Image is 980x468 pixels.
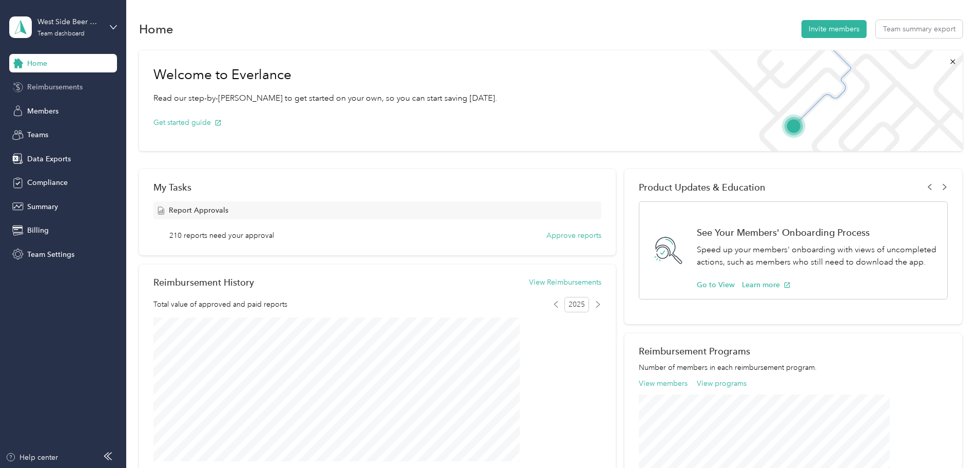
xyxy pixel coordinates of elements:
[529,277,601,288] button: View Reimbursements
[153,182,601,193] div: My Tasks
[639,362,948,373] p: Number of members in each reimbursement program.
[153,67,497,83] h1: Welcome to Everlance
[37,16,102,27] div: West Side Beer Distributing
[546,230,601,241] button: Approve reports
[697,227,936,238] h1: See Your Members' Onboarding Process
[169,205,228,216] span: Report Approvals
[697,378,747,389] button: View programs
[27,106,58,117] span: Members
[153,92,497,105] p: Read our step-by-[PERSON_NAME] to get started on your own, so you can start saving [DATE].
[699,50,962,151] img: Welcome to everlance
[153,117,222,128] button: Get started guide
[27,58,47,69] span: Home
[27,154,71,164] span: Data Exports
[923,410,980,468] iframe: Everlance-gr Chat Button Frame
[169,230,274,241] span: 210 reports need your approval
[27,201,58,212] span: Summary
[27,249,74,260] span: Team Settings
[153,277,254,288] h2: Reimbursement History
[139,24,173,34] h1: Home
[697,279,735,290] button: Go to View
[27,129,48,140] span: Teams
[37,31,85,37] div: Team dashboard
[876,20,963,38] button: Team summary export
[153,299,287,310] span: Total value of approved and paid reports
[639,378,688,389] button: View members
[742,279,791,290] button: Learn more
[639,346,948,357] h2: Reimbursement Programs
[27,82,83,92] span: Reimbursements
[639,182,766,193] span: Product Updates & Education
[801,20,867,38] button: Invite members
[27,225,49,236] span: Billing
[27,177,68,188] span: Compliance
[697,244,936,269] p: Speed up your members' onboarding with views of uncompleted actions, such as members who still ne...
[6,452,58,463] button: Help center
[564,297,589,312] span: 2025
